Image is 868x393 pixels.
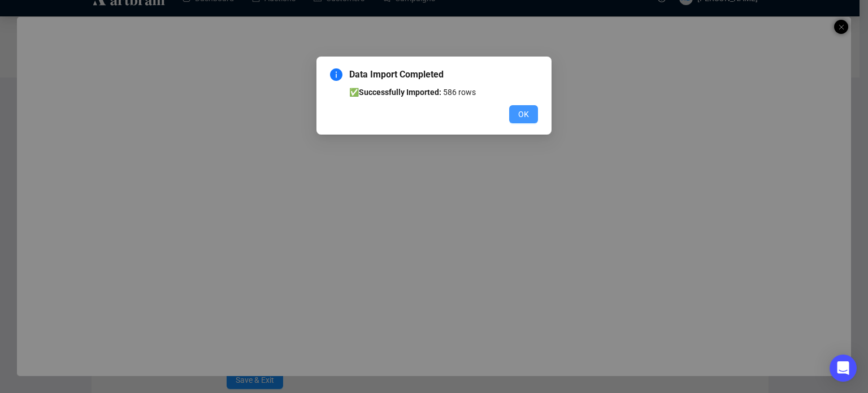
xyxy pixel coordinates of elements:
span: info-circle [330,68,342,81]
span: OK [518,108,529,120]
b: Successfully Imported: [359,88,441,97]
li: ✅ 586 rows [349,86,538,98]
div: Open Intercom Messenger [830,355,857,382]
button: OK [509,105,538,123]
span: Data Import Completed [349,68,538,81]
